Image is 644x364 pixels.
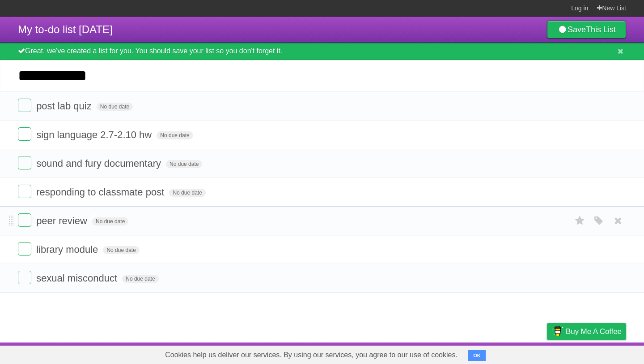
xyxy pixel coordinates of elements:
label: Done [18,271,31,284]
span: responding to classmate post [36,186,166,198]
span: No due date [166,160,202,168]
span: post lab quiz [36,100,94,112]
label: Done [18,213,31,227]
span: Cookies help us deliver our services. By using our services, you agree to our use of cookies. [156,346,466,364]
span: My to-do list [DATE] [18,23,113,35]
span: No due date [92,217,128,225]
label: Done [18,127,31,141]
span: Buy me a coffee [566,324,622,339]
a: Suggest a feature [570,345,626,362]
a: About [428,345,447,362]
span: No due date [169,189,205,197]
a: SaveThis List [547,21,626,39]
label: Done [18,99,31,112]
img: Buy me a coffee [551,324,563,339]
label: Star task [572,213,589,228]
a: Privacy [535,345,559,362]
b: This List [586,25,616,34]
span: sexual misconduct [36,273,119,284]
span: No due date [157,131,193,139]
span: No due date [103,246,139,254]
span: library module [36,244,100,255]
a: Terms [505,345,525,362]
a: Buy me a coffee [547,323,626,340]
span: sign language 2.7-2.10 hw [36,129,154,140]
a: Developers [458,345,494,362]
label: Done [18,185,31,198]
span: No due date [97,103,133,111]
span: sound and fury documentary [36,158,163,169]
span: No due date [122,275,158,283]
label: Done [18,156,31,169]
label: Done [18,242,31,256]
span: peer review [36,215,89,226]
button: OK [468,350,486,361]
